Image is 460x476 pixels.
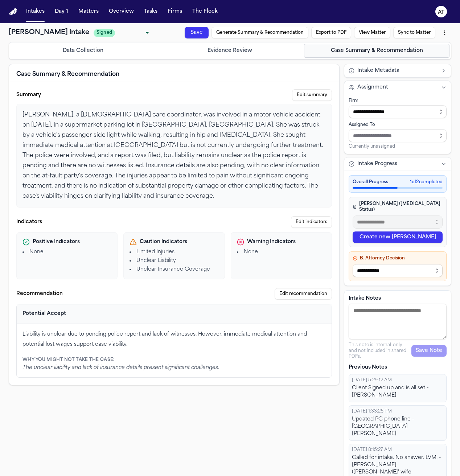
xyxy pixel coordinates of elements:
[275,288,332,300] button: Edit recommendation
[349,98,447,104] div: Firm
[353,231,443,243] button: Create new [PERSON_NAME]
[357,160,397,168] span: Intake Progress
[349,342,411,360] p: This note is internal-only and not included in shared PDFs.
[157,44,303,58] button: Go to Evidence Review step
[349,144,395,149] span: Currently unassigned
[410,179,443,185] span: 1 of 2 completed
[291,216,332,228] button: Edit indicators
[310,35,351,51] button: Export to PDF
[352,377,443,383] div: [DATE] 5:29:12 AM
[189,5,221,18] button: The Flock
[33,238,80,246] span: Positive Indicators
[106,5,137,18] button: Overview
[352,447,443,453] div: [DATE] 8:15:27 AM
[357,84,388,91] span: Assignment
[349,304,447,339] textarea: Intake notes
[353,179,388,185] span: Overall Progress
[16,290,63,297] label: Recommendation
[352,416,443,438] div: Updated PC phone line - [GEOGRAPHIC_DATA][PERSON_NAME]
[349,105,447,118] input: Select firm
[165,5,185,18] button: Firms
[349,364,447,371] p: Previous Notes
[392,44,435,60] button: Sync to Matter
[353,201,443,213] h4: [PERSON_NAME] ([MEDICAL_DATA] Status)
[9,8,17,15] a: Home
[141,5,160,18] button: Tasks
[211,25,309,47] button: Generate Summary & Recommendation
[292,89,332,101] button: Edit summary
[436,48,451,62] button: More actions
[16,288,332,378] section: Recommendation
[349,129,447,142] input: Assign to staff member
[75,5,102,18] button: Matters
[22,364,326,372] div: The unclear liability and lack of insurance details present significant challenges.
[9,8,17,15] img: Finch Logo
[353,40,390,55] button: View Matter
[352,409,443,414] div: [DATE] 1:33:26 PM
[352,385,443,399] div: Client Signed up and is all set - [PERSON_NAME]
[304,44,449,58] button: Go to Case Summary & Recommendation step
[16,91,41,99] label: Summary
[130,257,218,264] li: Unclear Liability
[11,44,156,58] button: Go to Data Collection step
[22,249,111,256] li: None
[130,266,218,273] li: Unclear Insurance Coverage
[22,357,326,363] div: Why you might not take the case:
[357,67,399,74] span: Intake Metadata
[22,329,326,350] div: Liability is unclear due to pending police report and lack of witnesses. However, immediate medic...
[349,122,447,128] div: Assigned To
[247,238,296,246] span: Warning Indicators
[11,44,449,58] nav: Intake steps
[16,218,42,226] label: Indicators
[237,249,326,256] li: None
[16,104,332,208] div: [PERSON_NAME], a [DEMOGRAPHIC_DATA] care coordinator, was involved in a motor vehicle accident on...
[140,238,187,246] span: Caution Indicators
[353,255,443,261] h4: B. Attorney Decision
[52,5,71,18] button: Day 1
[344,157,451,171] button: Intake Progress
[349,295,447,302] label: Intake Notes
[16,216,332,279] section: Indicators
[184,22,209,36] button: Save
[16,89,332,208] section: Case summary
[23,5,48,18] button: Intakes
[16,70,119,79] h2: Case Summary & Recommendation
[130,249,218,256] li: Limited Injuries
[344,64,451,77] button: Intake Metadata
[22,310,66,317] div: Potential Accept
[344,81,451,94] button: Assignment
